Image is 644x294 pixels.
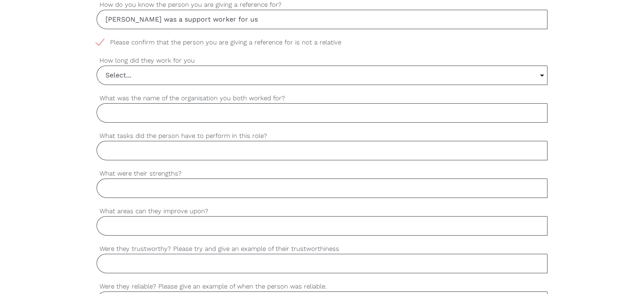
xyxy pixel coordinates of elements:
[97,206,547,216] label: What areas can they improve upon?
[97,282,547,291] label: Were they reliable? Please give an example of when the person was reliable.
[97,38,357,47] span: Please confirm that the person you are giving a reference for is not a relative
[97,56,547,66] label: How long did they work for you
[97,93,547,103] label: What was the name of the organisation you both worked for?
[97,169,547,179] label: What were their strengths?
[97,244,547,254] label: Were they trustworthy? Please try and give an example of their trustworthiness
[97,131,547,141] label: What tasks did the person have to perform in this role?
